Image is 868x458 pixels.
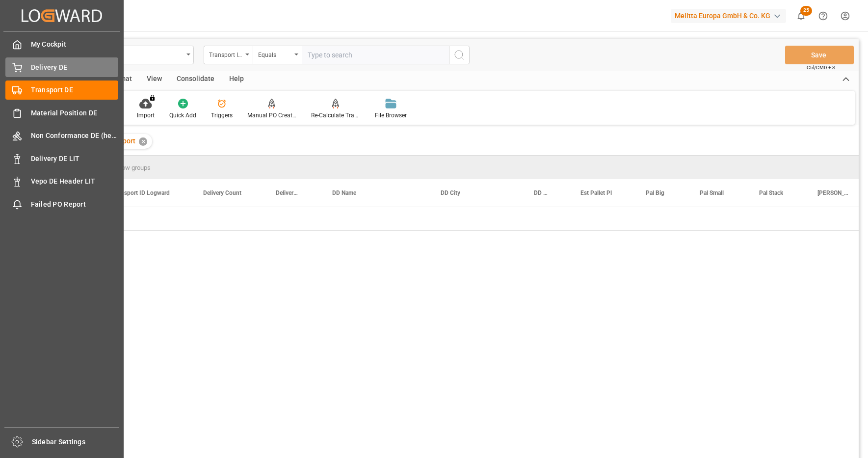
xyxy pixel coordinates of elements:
div: Re-Calculate Transport Costs [311,111,360,120]
span: DD Name [332,189,356,196]
span: Transport DE [31,85,119,95]
span: Delivery List [276,189,300,196]
span: Vepo DE Header LIT [31,176,119,187]
div: Manual PO Creation [247,111,296,120]
button: show 25 new notifications [790,5,812,27]
span: Sidebar Settings [32,437,120,447]
span: Pal Small [700,189,724,196]
button: Melitta Europa GmbH & Co. KG [671,6,790,25]
button: open menu [253,46,302,64]
a: My Cockpit [5,35,118,54]
a: Material Position DE [5,103,118,122]
span: DD City [441,189,460,196]
div: File Browser [375,111,407,120]
a: Failed PO Report [5,194,118,214]
span: Pal Stack [759,189,783,196]
span: Delivery Count [203,189,241,196]
a: Transport DE [5,81,118,100]
span: Pal Big [646,189,664,196]
a: Vepo DE Header LIT [5,172,118,191]
a: Delivery DE LIT [5,149,118,168]
span: Material Position DE [31,108,119,118]
span: 25 [800,6,812,16]
input: Type to search [302,46,449,64]
span: My Cockpit [31,39,119,50]
a: Delivery DE [5,57,118,77]
button: open menu [204,46,253,64]
span: Failed PO Report [31,199,119,210]
div: Melitta Europa GmbH & Co. KG [671,9,786,23]
div: ✕ [139,137,147,146]
div: Transport ID Logward [209,48,242,59]
div: View [139,71,169,88]
span: DD Country [534,189,548,196]
button: Save [785,46,854,64]
span: Transport ID Logward [112,189,170,196]
span: Delivery DE [31,62,119,73]
span: Ctrl/CMD + S [807,64,835,71]
a: Non Conformance DE (header) [5,126,118,145]
button: Help Center [812,5,834,27]
div: Equals [258,48,291,59]
button: search button [449,46,470,64]
div: Triggers [211,111,233,120]
span: Est Pallet Pl [580,189,612,196]
span: Non Conformance DE (header) [31,131,119,141]
div: Quick Add [169,111,196,120]
span: Delivery DE LIT [31,154,119,164]
div: Help [222,71,251,88]
span: [PERSON_NAME] [817,189,850,196]
div: Consolidate [169,71,222,88]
